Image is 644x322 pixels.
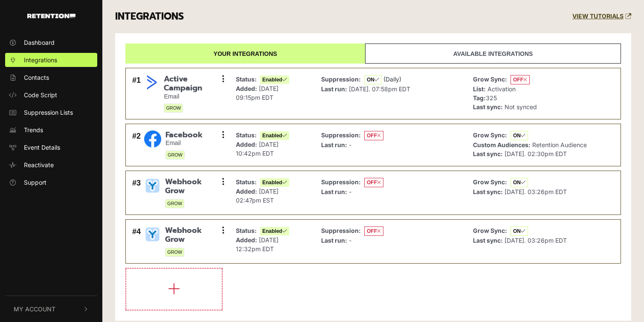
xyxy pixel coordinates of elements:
strong: Suppression: [321,178,361,186]
span: OFF [364,178,383,187]
span: Activation [487,85,516,93]
strong: Tag: [473,94,486,102]
span: OFF [364,226,383,236]
span: Enabled [260,75,289,84]
span: Event Details [24,143,60,152]
span: [DATE] 09:15pm EDT [236,85,278,101]
button: My Account [5,296,97,322]
span: [DATE]. 03:26pm EDT [505,237,567,244]
strong: Last sync: [473,103,503,110]
strong: Last run: [321,85,347,93]
span: Enabled [260,227,289,235]
p: 325 [473,93,537,102]
div: #4 [132,226,141,257]
small: Email [165,139,203,147]
strong: Added: [236,188,257,195]
a: Code Script [5,88,97,102]
strong: Last sync: [473,188,503,195]
span: ON [511,131,528,140]
a: Available integrations [365,44,621,64]
strong: Grow Sync: [473,227,507,234]
strong: Grow Sync: [473,75,507,83]
strong: Custom Audiences: [473,141,531,148]
a: Event Details [5,140,97,154]
span: [DATE]. 03:26pm EDT [505,188,567,195]
span: Webhook Grow [165,177,223,196]
span: Integrations [24,55,57,64]
strong: Last run: [321,141,347,148]
span: Not synced [505,103,537,110]
span: ON [511,178,528,187]
span: [DATE] 02:47pm EST [236,188,278,204]
span: - [349,188,351,195]
strong: Last sync: [473,237,503,244]
strong: Grow Sync: [473,178,507,186]
span: GROW [164,104,183,113]
span: Suppression Lists [24,108,73,117]
span: ON [511,226,528,236]
span: GROW [165,248,184,257]
strong: Grow Sync: [473,131,507,139]
span: Webhook Grow [165,226,223,244]
strong: Added: [236,236,257,244]
span: Code Script [24,90,57,99]
span: Reactivate [24,160,54,169]
span: Facebook [165,131,203,140]
span: [DATE]. 02:30pm EDT [505,150,567,157]
span: GROW [165,151,185,160]
strong: Last run: [321,237,347,244]
h3: INTEGRATIONS [115,11,184,23]
a: Contacts [5,70,97,84]
span: Contacts [24,73,49,82]
strong: Status: [236,178,257,186]
span: OFF [511,75,530,84]
a: Reactivate [5,158,97,172]
span: (Daily) [383,75,401,83]
strong: Status: [236,75,257,83]
a: VIEW TUTORIALS [572,13,631,20]
div: #3 [132,177,141,208]
span: [DATE] 10:42pm EDT [236,141,278,157]
a: Dashboard [5,35,97,49]
span: - [349,237,351,244]
strong: Status: [236,227,257,234]
a: Integrations [5,53,97,67]
a: Your integrations [125,44,365,64]
img: Active Campaign [144,75,160,90]
strong: Suppression: [321,75,361,83]
strong: List: [473,85,486,93]
span: Support [24,178,46,187]
a: Suppression Lists [5,105,97,119]
a: Trends [5,123,97,137]
strong: Suppression: [321,227,361,234]
img: Webhook Grow [144,177,161,194]
span: [DATE] 12:32pm EDT [236,236,278,252]
span: Active Campaign [164,75,223,93]
span: - [349,141,351,148]
span: Retention Audience [532,141,587,148]
span: [DATE]. 07:58pm EDT [349,85,410,93]
div: #1 [132,75,141,113]
strong: Suppression: [321,131,361,139]
strong: Last run: [321,188,347,195]
span: Trends [24,125,43,134]
span: My Account [14,305,55,313]
strong: Status: [236,131,257,139]
span: GROW [165,199,184,208]
small: Email [164,93,223,100]
span: OFF [364,131,383,140]
span: Enabled [260,178,289,187]
img: Facebook [144,131,161,148]
span: ON [364,75,382,84]
strong: Added: [236,85,257,92]
span: Enabled [260,131,289,140]
img: Retention.com [27,14,75,18]
a: Support [5,175,97,189]
img: Webhook Grow [144,226,161,243]
div: #2 [132,131,141,160]
strong: Last sync: [473,150,503,157]
strong: Added: [236,141,257,148]
span: Dashboard [24,38,55,47]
